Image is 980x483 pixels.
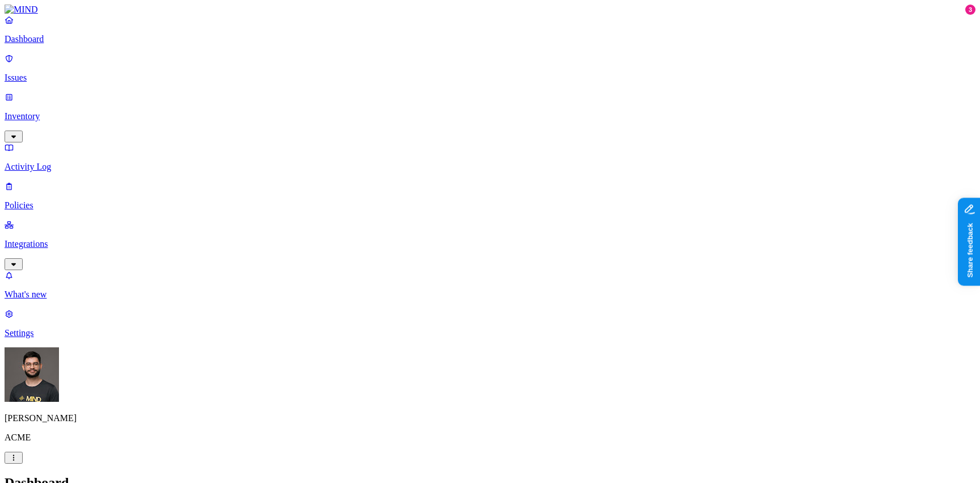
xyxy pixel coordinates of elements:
[5,432,975,443] p: ACME
[5,328,975,338] p: Settings
[5,5,975,15] a: MIND
[5,181,975,211] a: Policies
[5,34,975,44] p: Dashboard
[5,220,975,268] a: Integrations
[5,347,59,402] img: Guy Gofman
[5,200,975,211] p: Policies
[5,309,975,338] a: Settings
[5,162,975,172] p: Activity Log
[5,73,975,83] p: Issues
[5,142,975,172] a: Activity Log
[5,92,975,141] a: Inventory
[5,239,975,249] p: Integrations
[5,5,38,15] img: MIND
[5,111,975,121] p: Inventory
[965,5,975,15] div: 3
[5,270,975,300] a: What's new
[5,53,975,83] a: Issues
[5,15,975,44] a: Dashboard
[5,413,975,423] p: [PERSON_NAME]
[5,289,975,300] p: What's new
